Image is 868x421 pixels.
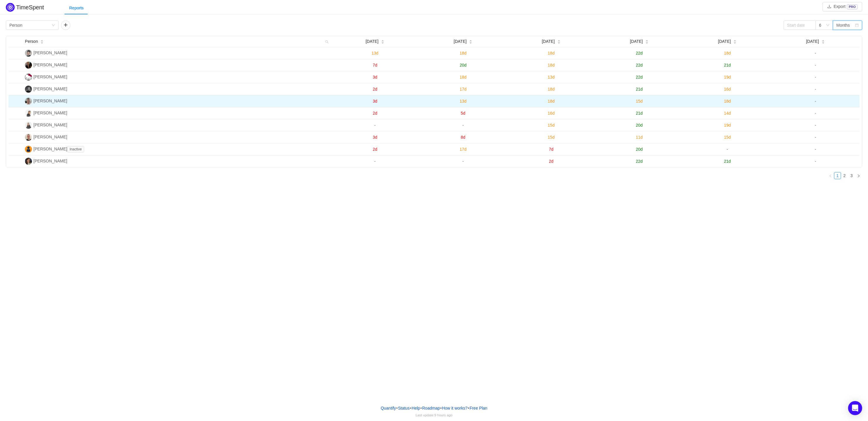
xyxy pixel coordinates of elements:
div: Reports [65,1,88,15]
span: Inactive [67,146,84,152]
div: 6 [819,21,821,30]
div: Open Intercom Messenger [848,401,862,415]
button: Free Plan [469,404,488,412]
span: • [440,406,442,410]
span: 20d [636,147,642,152]
span: 18d [548,51,555,55]
img: ДШ [25,110,32,117]
span: 3d [373,135,377,140]
span: 13d [548,75,555,79]
span: 13d [372,51,378,55]
i: icon: right [857,174,860,178]
span: 15d [548,135,555,140]
span: 21d [636,87,642,91]
i: icon: caret-up [821,39,825,41]
span: 16d [548,111,555,116]
h2: TimeSpent [16,4,44,11]
div: Sort [733,39,737,43]
img: ИП [25,122,32,129]
span: 21d [724,159,731,164]
i: icon: caret-up [381,39,384,41]
span: [DATE] [718,38,731,45]
i: icon: caret-down [557,41,560,43]
span: - [462,123,464,128]
span: 18d [548,99,555,103]
span: 2d [549,159,554,164]
button: icon: downloadExportPRO [823,2,862,11]
span: 15d [724,135,731,140]
span: 18d [724,99,731,103]
span: • [421,406,422,410]
i: icon: caret-down [40,41,44,43]
input: Start date [784,21,816,30]
span: Last update: [416,413,452,417]
span: [PERSON_NAME] [33,159,67,163]
span: - [374,123,376,128]
span: 20d [636,123,642,128]
div: Sort [469,39,472,43]
i: icon: search [323,36,331,47]
span: 20d [460,63,466,67]
span: 7d [549,147,554,152]
span: - [815,135,816,140]
span: [DATE] [454,38,467,45]
img: АВ [25,86,32,93]
span: 5d [461,111,465,116]
span: - [727,147,728,152]
img: ДЧ [25,74,32,81]
i: icon: caret-up [40,39,44,41]
span: 9 hours ago [434,413,452,417]
span: 2d [373,87,377,91]
div: Sort [557,39,561,43]
img: РБ [25,62,32,69]
li: Next Page [855,172,862,179]
span: 13d [460,99,466,103]
span: 18d [460,51,466,55]
span: [PERSON_NAME] [33,135,67,139]
span: - [815,51,816,55]
span: • [410,406,411,410]
div: Months [836,21,850,30]
span: 17d [460,147,466,152]
div: Sort [821,39,825,43]
span: - [815,111,816,116]
span: • [396,406,398,410]
i: icon: calendar [855,23,859,28]
span: 22d [636,159,642,164]
span: 16d [724,87,731,91]
span: 17d [460,87,466,91]
img: А [25,134,32,141]
span: 22d [636,51,642,55]
span: 2d [373,147,377,152]
i: icon: down [52,23,55,28]
a: Help [411,404,421,412]
span: [DATE] [630,38,643,45]
div: Sort [645,39,649,43]
i: icon: left [829,174,832,178]
a: 1 [834,172,841,179]
span: - [815,87,816,91]
i: icon: caret-up [645,39,648,41]
li: Previous Page [827,172,834,179]
span: [PERSON_NAME] [33,50,67,55]
span: • [468,406,469,410]
i: icon: caret-up [557,39,560,41]
a: 3 [848,172,855,179]
a: Quantify [380,404,396,412]
span: - [374,159,376,164]
span: [DATE] [806,38,819,45]
span: - [815,123,816,128]
span: [PERSON_NAME] [33,86,67,91]
span: 22d [636,63,642,67]
span: [PERSON_NAME] [33,62,67,67]
span: - [462,159,464,164]
span: 2d [373,111,377,116]
div: Sort [40,39,44,43]
span: [PERSON_NAME] [33,111,67,115]
i: icon: caret-down [645,41,648,43]
span: [DATE] [366,38,379,45]
span: - [815,99,816,103]
span: 15d [548,123,555,128]
img: ГА [25,146,32,153]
